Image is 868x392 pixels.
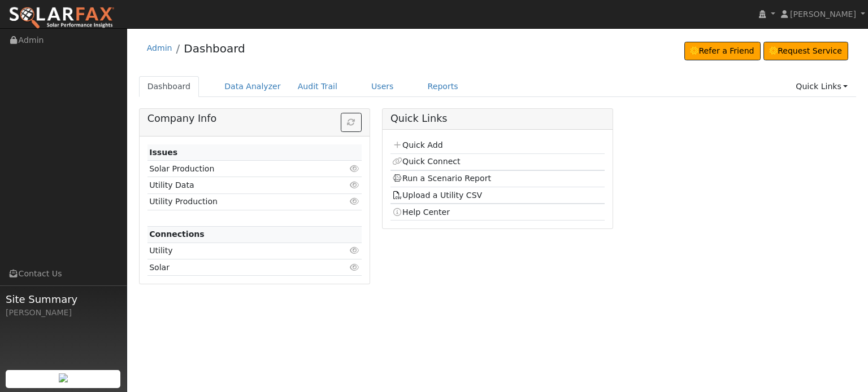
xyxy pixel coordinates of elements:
[59,373,68,382] img: retrieve
[149,230,205,239] strong: Connections
[392,157,460,166] a: Quick Connect
[184,42,245,55] a: Dashboard
[350,181,360,189] i: Click to view
[6,292,121,307] span: Site Summary
[787,76,856,97] a: Quick Links
[350,165,360,173] i: Click to view
[350,197,360,205] i: Click to view
[147,259,327,276] td: Solar
[392,191,482,200] a: Upload a Utility CSV
[8,6,115,30] img: SolarFax
[6,307,121,319] div: [PERSON_NAME]
[419,76,467,97] a: Reports
[763,42,849,61] a: Request Service
[392,208,450,217] a: Help Center
[684,42,761,61] a: Refer a Friend
[147,193,327,210] td: Utility Production
[390,113,605,125] h5: Quick Links
[289,76,346,97] a: Audit Trail
[147,243,327,259] td: Utility
[147,113,362,125] h5: Company Info
[149,148,177,157] strong: Issues
[216,76,289,97] a: Data Analyzer
[790,10,856,19] span: [PERSON_NAME]
[363,76,402,97] a: Users
[147,43,172,52] a: Admin
[147,161,327,177] td: Solar Production
[350,246,360,254] i: Click to view
[147,177,327,193] td: Utility Data
[392,174,491,183] a: Run a Scenario Report
[392,140,442,149] a: Quick Add
[139,76,199,97] a: Dashboard
[350,263,360,271] i: Click to view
